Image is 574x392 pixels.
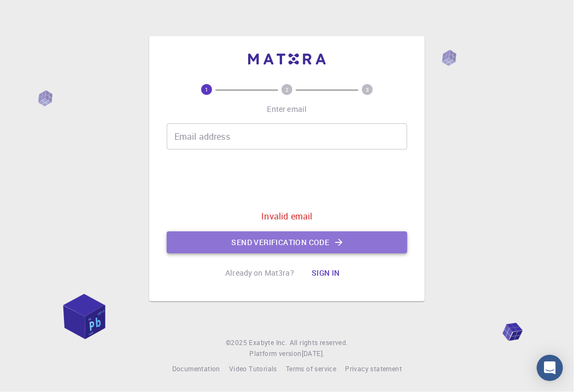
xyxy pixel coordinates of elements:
a: Terms of service [286,364,336,375]
p: Invalid email [262,210,313,223]
a: Video Tutorials [229,364,277,375]
span: Platform version [249,348,301,359]
text: 2 [285,86,289,93]
span: Exabyte Inc. [249,338,288,347]
p: Enter email [267,104,307,115]
span: Documentation [172,364,220,373]
p: Already on Mat3ra? [225,268,294,278]
span: [DATE] . [302,349,325,358]
button: Sign in [303,262,349,284]
iframe: reCAPTCHA [204,158,370,201]
a: Privacy statement [345,364,402,375]
span: All rights reserved. [290,337,348,348]
span: Terms of service [286,364,336,373]
div: Open Intercom Messenger [537,355,563,381]
a: Exabyte Inc. [249,337,288,348]
span: © 2025 [226,337,249,348]
a: [DATE]. [302,348,325,359]
text: 3 [366,86,369,93]
a: Documentation [172,364,220,375]
button: Send verification code [167,231,407,253]
text: 1 [205,86,208,93]
span: Privacy statement [345,364,402,373]
span: Video Tutorials [229,364,277,373]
